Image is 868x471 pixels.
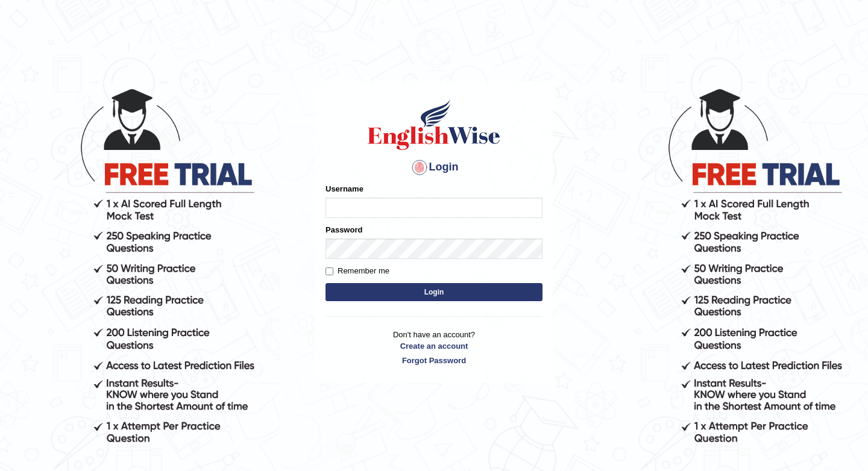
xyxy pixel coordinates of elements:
label: Remember me [325,265,389,277]
label: Password [325,224,362,235]
label: Username [325,183,363,195]
input: Remember me [325,267,333,275]
button: Login [325,283,542,301]
a: Create an account [325,340,542,352]
img: Logo of English Wise sign in for intelligent practice with AI [365,98,503,152]
a: Forgot Password [325,355,542,366]
h4: Login [325,158,542,177]
p: Don't have an account? [325,329,542,366]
